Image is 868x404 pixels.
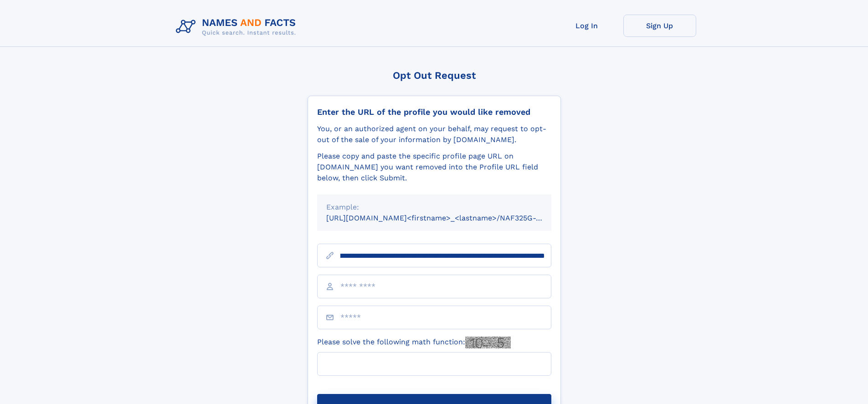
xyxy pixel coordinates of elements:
[308,70,561,81] div: Opt Out Request
[317,123,551,145] div: You, or an authorized agent on your behalf, may request to opt-out of the sale of your informatio...
[623,15,696,37] a: Sign Up
[317,107,551,117] div: Enter the URL of the profile you would like removed
[326,214,569,222] small: [URL][DOMAIN_NAME]<firstname>_<lastname>/NAF325G-xxxxxxxx
[326,202,542,213] div: Example:
[317,337,511,348] label: Please solve the following math function:
[550,15,623,37] a: Log In
[317,151,551,184] div: Please copy and paste the specific profile page URL on [DOMAIN_NAME] you want removed into the Pr...
[172,15,303,39] img: Logo Names and Facts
